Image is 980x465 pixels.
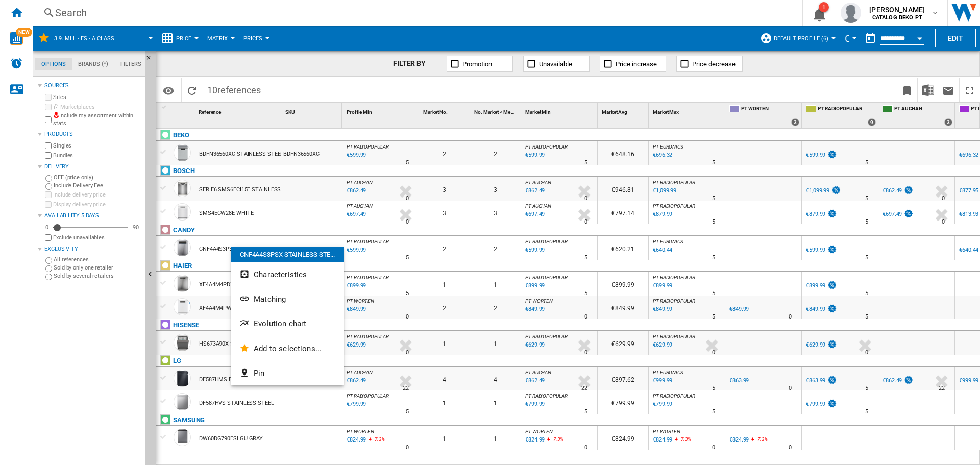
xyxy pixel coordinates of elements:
[231,311,344,336] button: Evolution chart
[231,247,344,262] div: CNF4A4S3PSX STAINLESS STE...
[254,295,286,304] span: Matching
[231,361,344,385] button: Pin...
[254,319,306,328] span: Evolution chart
[254,369,264,378] span: Pin
[231,287,344,311] button: Matching
[254,344,322,353] span: Add to selections...
[254,270,307,279] span: Characteristics
[231,336,344,361] button: Add to selections...
[231,262,344,287] button: Characteristics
